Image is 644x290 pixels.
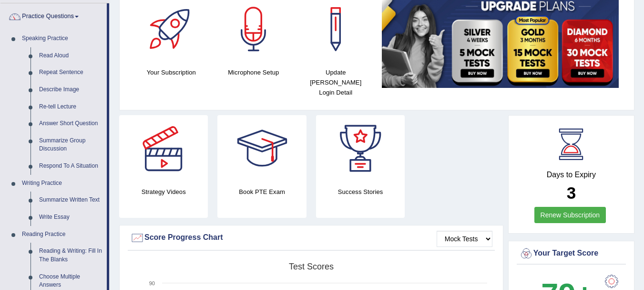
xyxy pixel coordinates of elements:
[35,209,107,226] a: Write Essay
[0,3,107,27] a: Practice Questions
[35,81,107,98] a: Describe Image
[35,192,107,209] a: Summarize Written Text
[316,187,405,197] h4: Success Stories
[149,280,155,286] text: 90
[18,226,107,243] a: Reading Practice
[567,183,576,202] b: 3
[35,98,107,116] a: Re-tell Lecture
[299,67,372,97] h4: Update [PERSON_NAME] Login Detail
[35,115,107,132] a: Answer Short Question
[217,187,306,197] h4: Book PTE Exam
[35,158,107,175] a: Respond To A Situation
[35,47,107,64] a: Read Aloud
[217,67,290,77] h4: Microphone Setup
[35,243,107,268] a: Reading & Writing: Fill In The Blanks
[519,171,624,179] h4: Days to Expiry
[18,175,107,192] a: Writing Practice
[135,67,208,77] h4: Your Subscription
[119,187,208,197] h4: Strategy Videos
[130,231,492,245] div: Score Progress Chart
[289,262,334,271] tspan: Test scores
[35,64,107,81] a: Repeat Sentence
[534,207,606,223] a: Renew Subscription
[35,132,107,158] a: Summarize Group Discussion
[519,247,624,261] div: Your Target Score
[18,30,107,47] a: Speaking Practice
